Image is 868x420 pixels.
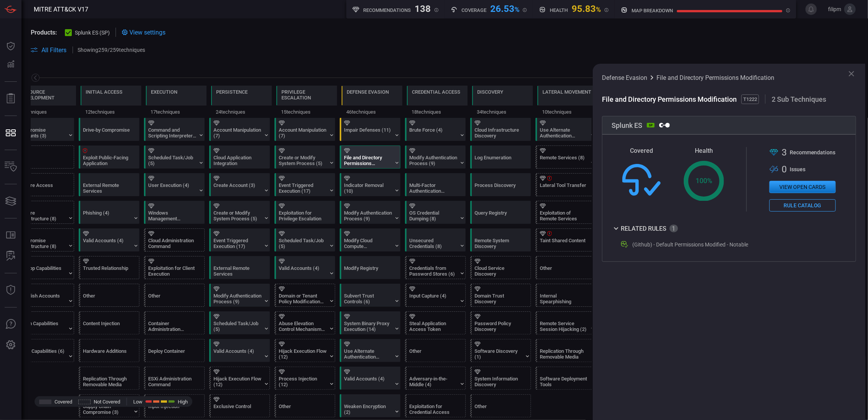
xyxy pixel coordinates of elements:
div: Scheduled Task/Job (5) [148,155,196,166]
span: Recommendation s [790,149,836,155]
div: T1659: Content Injection (Not covered) [79,311,139,334]
div: Exploitation of Remote Services [540,210,588,222]
div: Cloud Administration Command [148,238,196,249]
div: 34 techniques [472,106,533,118]
div: Subvert Trust Controls (6) [344,293,392,304]
div: 9 techniques [15,106,76,118]
div: Modify Authentication Process (9) [409,155,457,166]
div: (Github) - Default Permissions Modified - Notable [632,241,748,248]
div: T1203: Exploitation for Client Execution [144,256,205,279]
button: ALERT ANALYSIS [2,247,20,265]
span: Low [133,399,142,405]
div: T1112: Modify Registry [340,256,400,279]
div: T1546: Event Triggered Execution [274,173,335,196]
div: Splunk ES [602,116,856,134]
div: T1204: User Execution [144,173,205,196]
div: T1534: Internal Spearphishing (Not covered) [536,284,596,307]
span: 0 [782,164,787,175]
div: Persistence [216,89,248,95]
div: T1548: Abuse Elevation Control Mechanism [274,311,335,334]
button: Ask Us A Question [2,315,20,334]
div: T1078: Valid Accounts [274,256,335,279]
div: T1222: File and Directory Permissions Modification [340,146,400,169]
div: Event Triggered Execution (17) [213,238,261,249]
div: Credential Access [412,89,460,95]
div: Other [279,403,327,415]
div: T1583: Acquire Infrastructure (Not covered) [13,201,74,224]
div: 138 [415,3,431,13]
div: T1091: Replication Through Removable Media (Not covered) [536,339,596,362]
div: Initial Access [86,89,122,95]
div: Other [409,348,457,360]
div: Exploitation for Privilege Escalation [279,210,327,222]
div: 26.53 [490,3,519,13]
span: Health [695,147,713,154]
div: T1550: Use Alternate Authentication Material [340,339,400,362]
div: T1550: Use Alternate Authentication Material [536,118,596,141]
div: T1068: Exploitation for Privilege Escalation [274,201,335,224]
div: Lateral Movement [542,89,591,95]
div: Other [475,403,522,415]
div: Compromise Infrastructure (8) [18,238,66,249]
div: TA0007: Discovery [472,86,533,118]
div: Log Enumeration [475,155,522,166]
button: Rule Catalog [769,199,836,212]
div: T1212: Exploitation for Credential Access (Not covered) [405,394,466,417]
div: Modify Authentication Process (9) [213,293,261,304]
div: Drive-by Compromise [83,127,131,139]
div: Other (Not covered) [144,284,205,307]
div: T1668: Exclusive Control [209,394,270,417]
div: T1584: Compromise Infrastructure (Not covered) [13,228,74,251]
div: Account Manipulation (7) [279,127,327,139]
div: T1675: ESXi Administration Command (Not covered) [144,367,205,390]
div: T1053: Scheduled Task/Job [144,146,205,169]
div: Modify Authentication Process (9) [344,210,392,222]
div: ESXi Administration Command [148,376,196,387]
div: TA0042: Resource Development [15,86,76,118]
div: Hardware Additions [83,348,131,360]
div: Password Policy Discovery [475,321,522,332]
div: T1018: Remote System Discovery [470,228,531,251]
div: T1556: Modify Authentication Process [405,146,466,169]
span: Not Covered [94,399,120,405]
p: Showing 259 / 259 techniques [78,47,145,53]
div: T1133: External Remote Services [209,256,270,279]
div: T1651: Cloud Administration Command [144,228,205,251]
div: 46 techniques [342,106,402,118]
div: Create or Modify System Process (5) [213,210,261,222]
div: Obtain Capabilities (7) [18,321,66,332]
div: System Information Discovery [475,376,522,387]
button: View open cards [769,181,836,193]
div: User Execution (4) [148,182,196,194]
div: Replication Through Removable Media [540,348,588,360]
span: Covered [55,399,72,405]
div: T1600: Weaken Encryption [340,394,400,417]
div: T1671: Cloud Application Integration [209,146,270,169]
div: T1528: Steal Application Access Token [405,311,466,334]
span: Issue s [790,166,805,172]
span: filipm [820,6,841,12]
span: % [596,5,601,13]
div: Hijack Execution Flow (12) [213,376,261,387]
div: T1053: Scheduled Task/Job [209,311,270,334]
div: Other (Not covered) [13,146,74,169]
div: T1110: Brute Force [405,118,466,141]
div: T1609: Container Administration Command (Not covered) [144,311,205,334]
div: T1621: Multi-Factor Authentication Request Generation [405,173,466,196]
div: T1057: Process Discovery [470,173,531,196]
div: Impair Defenses (11) [344,127,392,139]
span: T1222 [741,94,759,104]
div: Trusted Relationship [83,265,131,277]
button: Related Rules [612,224,678,233]
div: Other [540,265,588,277]
div: T1059: Command and Scripting Interpreter [144,118,205,141]
div: Event Triggered Execution (17) [279,182,327,194]
button: Preferences [2,336,20,354]
div: Remote System Discovery [475,238,522,249]
div: Use Alternate Authentication Material (4) [540,127,588,139]
div: Replication Through Removable Media [83,376,131,387]
div: T1003: OS Credential Dumping [405,201,466,224]
div: Deploy Container [148,348,196,360]
div: T1055: Process Injection [274,367,335,390]
div: Process Injection (12) [279,376,327,387]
